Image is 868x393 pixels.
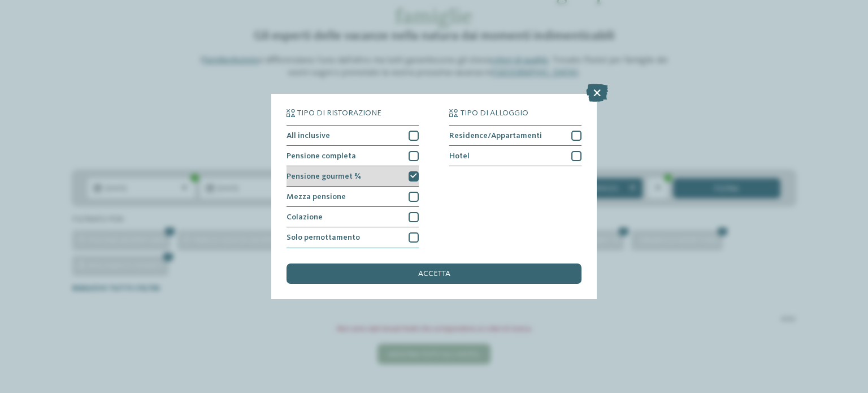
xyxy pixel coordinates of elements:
span: Tipo di ristorazione [297,109,381,117]
span: Residence/Appartamenti [449,132,542,140]
span: accetta [418,270,450,278]
span: All inclusive [287,132,330,140]
span: Tipo di alloggio [461,109,528,117]
span: Solo pernottamento [287,234,360,241]
span: Pensione gourmet ¾ [287,172,361,180]
span: Colazione [287,213,323,221]
span: Pensione completa [287,152,356,160]
span: Hotel [449,152,470,160]
span: Mezza pensione [287,193,346,201]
